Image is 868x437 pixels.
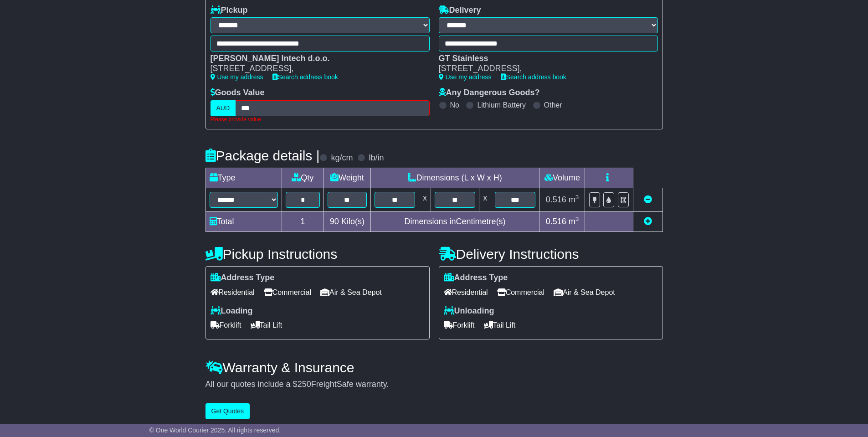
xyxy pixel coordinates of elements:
a: Add new item [644,217,652,226]
div: [PERSON_NAME] Intech d.o.o. [211,54,421,64]
span: Air & Sea Depot [320,285,382,299]
label: Unloading [444,306,494,316]
label: AUD [211,100,236,116]
label: Address Type [211,273,275,283]
sup: 3 [575,216,579,222]
a: Search address book [501,73,566,81]
label: Other [544,101,562,109]
label: Loading [211,306,253,316]
td: Qty [282,168,324,188]
a: Remove this item [644,195,652,204]
td: x [419,188,431,212]
span: Air & Sea Depot [554,285,615,299]
label: No [450,101,459,109]
span: Forklift [444,318,475,332]
h4: Package details | [205,148,320,163]
span: Residential [211,285,255,299]
span: 90 [330,217,339,226]
button: Get Quotes [205,403,250,419]
div: All our quotes include a $ FreightSafe warranty. [205,380,663,390]
td: Dimensions (L x W x H) [370,168,539,188]
span: Commercial [497,285,544,299]
td: Dimensions in Centimetre(s) [370,212,539,232]
div: [STREET_ADDRESS], [211,64,421,74]
span: © One World Courier 2025. All rights reserved. [149,427,281,434]
span: m [569,217,579,226]
span: m [569,195,579,204]
td: Weight [324,168,371,188]
label: Pickup [211,5,248,15]
h4: Pickup Instructions [205,247,430,262]
span: 0.516 [546,195,566,204]
a: Use my address [439,73,492,81]
td: x [479,188,491,212]
label: Goods Value [211,88,265,98]
label: lb/in [369,153,384,163]
label: Address Type [444,273,508,283]
span: Commercial [264,285,311,299]
span: Residential [444,285,488,299]
a: Use my address [211,73,263,81]
span: Tail Lift [251,318,282,332]
td: Total [205,212,282,232]
div: [STREET_ADDRESS], [439,64,649,74]
td: Volume [539,168,585,188]
h4: Warranty & Insurance [205,360,663,375]
span: Tail Lift [484,318,516,332]
label: Delivery [439,5,481,15]
label: Lithium Battery [477,101,526,109]
span: 250 [298,380,311,389]
td: Kilo(s) [324,212,371,232]
td: Type [205,168,282,188]
td: 1 [282,212,324,232]
label: Any Dangerous Goods? [439,88,540,98]
label: kg/cm [331,153,353,163]
div: GT Stainless [439,54,649,64]
span: Forklift [211,318,241,332]
sup: 3 [575,194,579,201]
h4: Delivery Instructions [439,247,663,262]
a: Search address book [272,73,338,81]
div: Please provide value [211,116,430,123]
span: 0.516 [546,217,566,226]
